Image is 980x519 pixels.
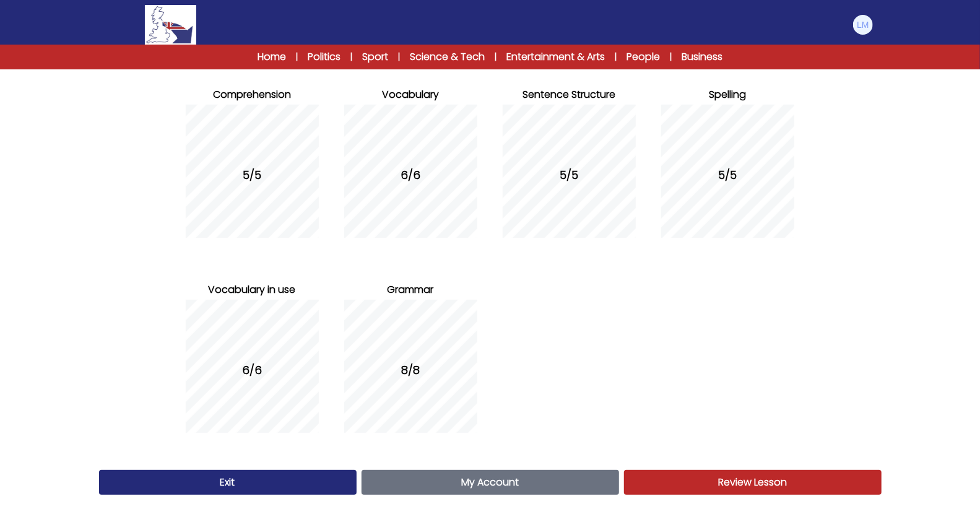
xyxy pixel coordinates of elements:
div: 6/6 [344,100,477,250]
span: Vocabulary [382,87,439,102]
a: Business [682,50,722,64]
a: Home [258,50,286,64]
div: 5/5 [503,100,636,250]
a: Review Lesson [624,470,882,495]
span: | [670,51,672,63]
div: 5/5 [661,100,794,250]
span: | [296,51,298,63]
a: Sport [362,50,388,64]
div: 5/5 [186,100,319,250]
span: Vocabulary in use [209,282,296,297]
span: | [350,51,352,63]
a: Science & Tech [410,50,485,64]
a: People [627,50,660,64]
span: Sentence Structure [523,87,615,102]
span: Grammar [388,282,434,297]
a: Politics [308,50,340,64]
a: Entertainment & Arts [506,50,605,64]
span: | [398,51,400,63]
span: Spelling [709,87,746,102]
img: Leonardo Magnolfi [853,15,873,35]
span: Comprehension [213,87,291,102]
img: Logo [145,5,196,45]
a: Logo [106,5,235,45]
span: | [615,51,617,63]
span: My Account [461,475,519,489]
span: Review Lesson [718,475,787,489]
div: 6/6 [186,295,319,445]
a: Exit [99,470,357,495]
span: | [495,51,497,63]
a: My Account [362,470,619,495]
div: 8/8 [344,295,477,445]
